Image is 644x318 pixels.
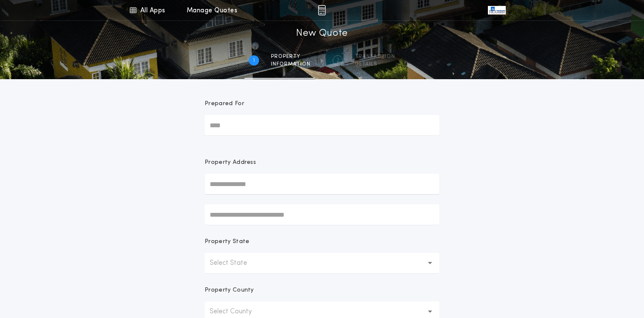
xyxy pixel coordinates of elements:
h1: New Quote [296,27,348,40]
img: img [318,5,326,15]
button: Select State [205,253,439,273]
p: Property Address [205,158,439,167]
p: Prepared For [205,100,244,108]
p: Select County [210,307,265,317]
h2: 2 [336,57,339,64]
input: Prepared For [205,115,439,135]
span: information [271,61,311,68]
h2: 1 [253,57,255,64]
span: Property [271,53,311,60]
span: details [355,61,395,68]
img: vs-icon [488,6,506,14]
p: Select State [210,258,261,268]
p: Property County [205,286,254,295]
span: Transaction [355,53,395,60]
p: Property State [205,238,249,246]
